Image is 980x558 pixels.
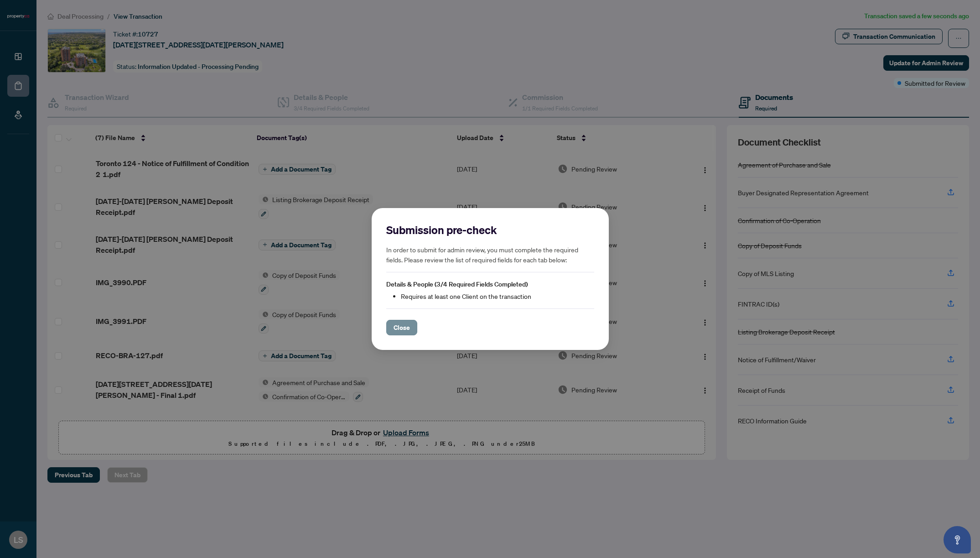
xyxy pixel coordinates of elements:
span: Details & People (3/4 Required Fields Completed) [386,280,528,288]
button: Open asap [944,526,971,553]
h2: Submission pre-check [386,223,594,237]
li: Requires at least one Client on the transaction [401,291,594,301]
button: Close [386,320,417,335]
span: Close [394,320,410,335]
h5: In order to submit for admin review, you must complete the required fields. Please review the lis... [386,245,594,265]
